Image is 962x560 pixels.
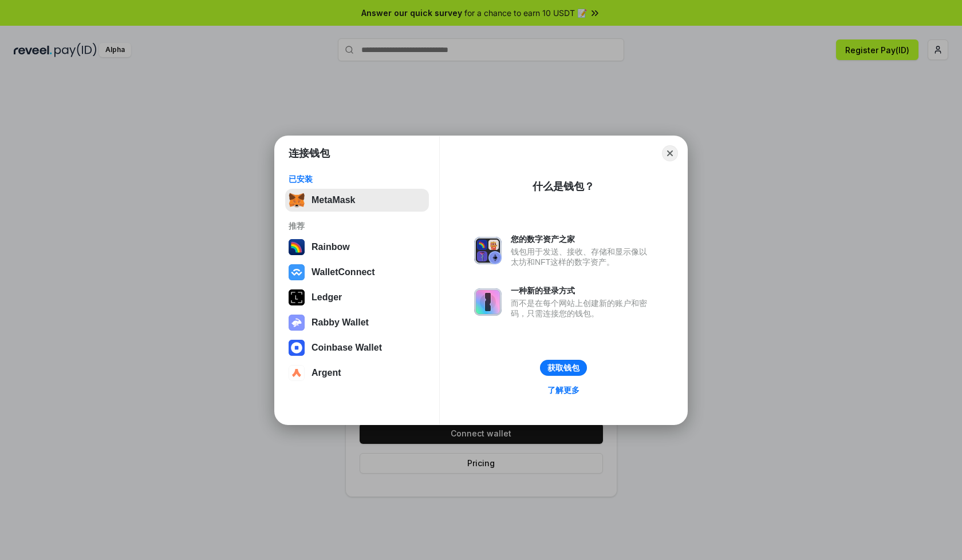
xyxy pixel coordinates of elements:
[289,289,305,305] img: svg+xml,%3Csvg%20xmlns%3D%22http%3A%2F%2Fwww.w3.org%2F2000%2Fsvg%22%20width%3D%2228%22%20height%3...
[312,317,369,328] div: Rabby Wallet
[533,180,594,193] div: 什么是钱包？
[312,343,382,353] div: Coinbase Wallet
[547,363,579,373] div: 获取钱包
[289,264,305,280] img: svg+xml,%3Csvg%20width%3D%2228%22%20height%3D%2228%22%20viewBox%3D%220%200%2028%2028%22%20fill%3D...
[285,286,429,309] button: Ledger
[289,315,305,331] img: svg+xml,%3Csvg%20xmlns%3D%22http%3A%2F%2Fwww.w3.org%2F2000%2Fsvg%22%20fill%3D%22none%22%20viewBox...
[289,192,305,208] img: svg+xml,%3Csvg%20fill%3D%22none%22%20height%3D%2233%22%20viewBox%3D%220%200%2035%2033%22%20width%...
[511,285,653,296] div: 一种新的登录方式
[285,261,429,284] button: WalletConnect
[474,288,502,316] img: svg+xml,%3Csvg%20xmlns%3D%22http%3A%2F%2Fwww.w3.org%2F2000%2Fsvg%22%20fill%3D%22none%22%20viewBox...
[312,368,341,378] div: Argent
[289,146,330,160] h1: 连接钱包
[289,174,425,184] div: 已安装
[547,385,579,395] div: 了解更多
[285,336,429,359] button: Coinbase Wallet
[511,298,653,319] div: 而不是在每个网站上创建新的账户和密码，只需连接您的钱包。
[662,145,678,161] button: Close
[289,340,305,356] img: svg+xml,%3Csvg%20width%3D%2228%22%20height%3D%2228%22%20viewBox%3D%220%200%2028%2028%22%20fill%3D...
[511,247,653,267] div: 钱包用于发送、接收、存储和显示像以太坊和NFT这样的数字资产。
[285,311,429,334] button: Rabby Wallet
[541,383,586,398] a: 了解更多
[511,234,653,244] div: 您的数字资产之家
[312,242,350,252] div: Rainbow
[285,236,429,259] button: Rainbow
[474,237,502,264] img: svg+xml,%3Csvg%20xmlns%3D%22http%3A%2F%2Fwww.w3.org%2F2000%2Fsvg%22%20fill%3D%22none%22%20viewBox...
[285,362,429,384] button: Argent
[289,239,305,255] img: svg+xml,%3Csvg%20width%3D%22120%22%20height%3D%22120%22%20viewBox%3D%220%200%20120%20120%22%20fil...
[540,360,587,376] button: 获取钱包
[312,267,375,277] div: WalletConnect
[285,189,429,212] button: MetaMask
[312,292,342,303] div: Ledger
[289,365,305,381] img: svg+xml,%3Csvg%20width%3D%2228%22%20height%3D%2228%22%20viewBox%3D%220%200%2028%2028%22%20fill%3D...
[289,221,425,231] div: 推荐
[312,195,355,205] div: MetaMask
